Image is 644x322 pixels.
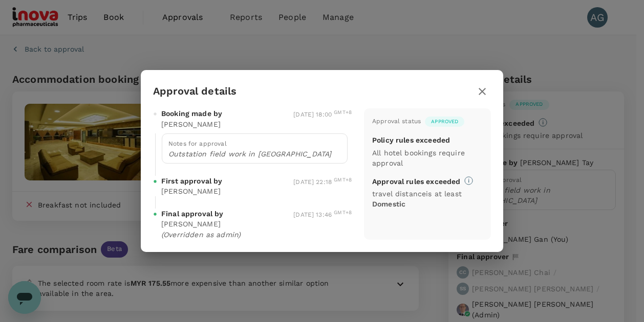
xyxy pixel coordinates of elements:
[161,229,241,240] p: ( Overridden as admin )
[372,117,421,127] div: Approval status
[161,176,223,186] span: First approval by
[425,118,464,125] span: Approved
[153,85,237,97] h3: Approval details
[372,135,450,145] p: Policy rules exceeded
[161,119,221,129] p: [PERSON_NAME]
[161,108,222,119] span: Booking made by
[293,211,352,218] span: [DATE] 13:46
[372,190,462,208] span: travel distance is at least
[161,186,221,196] p: [PERSON_NAME]
[168,140,227,147] span: Notes for approval
[293,178,352,186] span: [DATE] 22:18
[372,176,460,187] p: Approval rules exceeded
[161,219,221,229] p: [PERSON_NAME]
[334,210,352,215] sup: GMT+8
[372,148,483,168] p: All hotel bookings require approval
[161,209,224,219] span: Final approval by
[334,109,352,115] sup: GMT+8
[334,177,352,182] sup: GMT+8
[372,200,405,208] b: Domestic
[293,111,352,118] span: [DATE] 18:00
[168,149,341,159] p: Outstation field work in [GEOGRAPHIC_DATA]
